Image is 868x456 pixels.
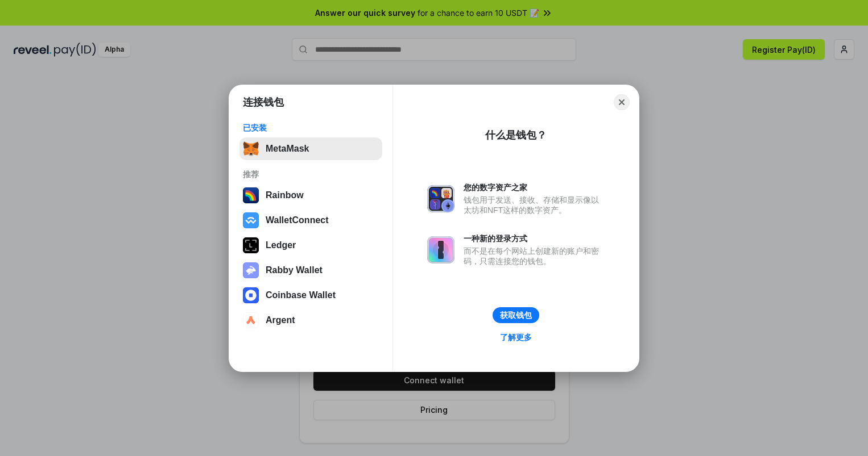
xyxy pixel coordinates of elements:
div: 什么是钱包？ [485,128,547,142]
div: Coinbase Wallet [266,290,336,300]
h1: 连接钱包 [243,95,284,109]
div: 了解更多 [500,332,532,342]
div: 获取钱包 [500,310,532,320]
div: Ledger [266,240,296,250]
div: 您的数字资产之家 [464,182,605,193]
button: Argent [239,309,382,332]
div: 钱包用于发送、接收、存储和显示像以太坊和NFT这样的数字资产。 [464,195,605,215]
img: svg+xml,%3Csvg%20fill%3D%22none%22%20height%3D%2233%22%20viewBox%3D%220%200%2035%2033%22%20width%... [243,141,259,157]
button: MetaMask [239,137,382,160]
div: 已安装 [243,123,379,133]
img: svg+xml,%3Csvg%20width%3D%2228%22%20height%3D%2228%22%20viewBox%3D%220%200%2028%2028%22%20fill%3D... [243,287,259,303]
img: svg+xml,%3Csvg%20xmlns%3D%22http%3A%2F%2Fwww.w3.org%2F2000%2Fsvg%22%20fill%3D%22none%22%20viewBox... [427,185,454,212]
button: Close [614,94,630,110]
button: Rainbow [239,184,382,207]
img: svg+xml,%3Csvg%20width%3D%22120%22%20height%3D%22120%22%20viewBox%3D%220%200%20120%20120%22%20fil... [243,187,259,203]
div: MetaMask [266,144,309,154]
button: Ledger [239,234,382,257]
div: WalletConnect [266,215,329,225]
button: WalletConnect [239,209,382,232]
img: svg+xml,%3Csvg%20xmlns%3D%22http%3A%2F%2Fwww.w3.org%2F2000%2Fsvg%22%20fill%3D%22none%22%20viewBox... [243,262,259,278]
button: Coinbase Wallet [239,284,382,307]
div: Argent [266,315,295,325]
div: Rabby Wallet [266,265,323,275]
img: svg+xml,%3Csvg%20xmlns%3D%22http%3A%2F%2Fwww.w3.org%2F2000%2Fsvg%22%20width%3D%2228%22%20height%3... [243,237,259,253]
img: svg+xml,%3Csvg%20width%3D%2228%22%20height%3D%2228%22%20viewBox%3D%220%200%2028%2028%22%20fill%3D... [243,312,259,328]
button: Rabby Wallet [239,259,382,282]
img: svg+xml,%3Csvg%20xmlns%3D%22http%3A%2F%2Fwww.w3.org%2F2000%2Fsvg%22%20fill%3D%22none%22%20viewBox... [427,236,454,263]
div: 推荐 [243,169,379,179]
div: Rainbow [266,190,304,200]
button: 获取钱包 [493,307,539,323]
img: svg+xml,%3Csvg%20width%3D%2228%22%20height%3D%2228%22%20viewBox%3D%220%200%2028%2028%22%20fill%3D... [243,212,259,228]
div: 一种新的登录方式 [464,233,605,244]
div: 而不是在每个网站上创建新的账户和密码，只需连接您的钱包。 [464,246,605,266]
a: 了解更多 [493,330,539,345]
